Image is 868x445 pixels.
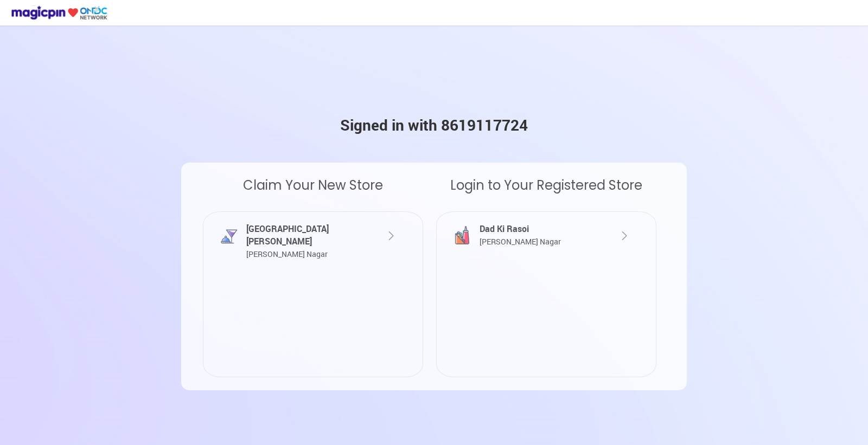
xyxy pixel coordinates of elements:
[451,224,473,246] img: vYJluzUMrFqx0wmDmKCtye7-17zE60Ju7p7cU_2iknYSGtYBqg8AU-nptanyF5TN14Yw1RfN4Bfw-54iuIqrHU8XrX0
[246,249,328,259] span: [PERSON_NAME] Nagar
[436,176,656,195] div: Login to Your Registered Store
[385,229,398,242] img: XlYOYvQ0gw0A81AM9AMNAPNQDPQDDQDzUAz0AxsaeAhO5CPe0h6BFsAAAAASUVORK5CYII=
[618,229,631,242] img: XlYOYvQ0gw0A81AM9AMNAPNQDPQDDQDzUAz0AxsaeAhO5CPe0h6BFsAAAAASUVORK5CYII=
[203,176,423,195] div: Claim Your New Store
[340,114,528,136] div: Signed in with 8619117724
[477,223,597,248] div: Dad Ki Rasoi
[11,5,107,20] img: ondc-logo-new-small.8a59708e.svg
[480,236,561,247] span: [PERSON_NAME] Nagar
[244,223,363,260] div: [GEOGRAPHIC_DATA][PERSON_NAME]
[218,224,240,246] img: mcQJiWzBipp4HtPe2PU5J7ylbwMaEWuNRwZ99vJDdxy_R89qvwzrdZ3CjzVSf4LjpatDmWpkIeJiMKY1ZwadT0vDzfQV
